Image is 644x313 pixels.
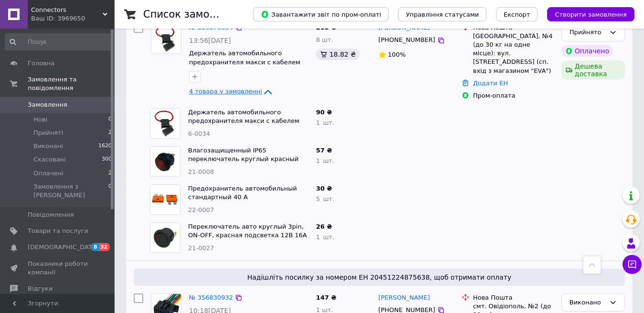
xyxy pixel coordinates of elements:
[189,37,231,44] span: 13:56[DATE]
[188,130,210,137] span: 6-0034
[316,49,359,60] div: 18.82 ₴
[108,115,112,124] span: 0
[316,294,337,301] span: 147 ₴
[188,223,307,239] a: Переключатель авто круглый 3pin, ON-OFF, красная подсветка 12В 16А
[473,293,554,302] div: Нова Пошта
[28,227,88,235] span: Товари та послуги
[538,10,634,18] a: Створити замовлення
[189,50,300,66] a: Держатель автомобильного предохранителя макси с кабелем
[316,157,334,164] span: 1 шт.
[473,80,508,87] a: Додати ЕН
[473,32,554,75] div: [GEOGRAPHIC_DATA], №4 (до 30 кг на одне місце): вул. [STREET_ADDRESS] (сп. вхід з магазином "EVA")
[253,7,389,21] button: Завантажити звіт по пром-оплаті
[33,169,63,178] span: Оплачені
[316,195,334,202] span: 5 шт.
[189,88,274,95] a: 4 товара у замовленні
[561,61,625,80] div: Дешева доставка
[316,147,332,154] span: 57 ₴
[623,255,642,274] button: Чат з покупцем
[496,7,538,21] button: Експорт
[377,34,437,46] div: [PHONE_NUMBER]
[189,24,233,31] a: № 356876854
[316,36,333,43] span: 8 шт.
[555,11,627,18] span: Створити замовлення
[102,155,112,164] span: 300
[33,129,63,137] span: Прийняті
[188,185,297,201] a: Предохранитель автомобильный стандартный 40 A
[188,168,214,175] span: 21-0008
[151,23,181,54] a: Фото товару
[28,75,115,92] span: Замовлення та повідомлення
[33,155,66,164] span: Скасовані
[143,9,240,20] h1: Список замовлень
[150,109,180,138] img: Фото товару
[28,284,53,293] span: Відгуки
[188,206,214,213] span: 22-0007
[189,294,233,301] a: № 356830932
[31,6,103,14] span: Connectors
[28,243,98,252] span: [DEMOGRAPHIC_DATA]
[137,273,621,282] span: Надішліть посилку за номером ЕН 20451224875638, щоб отримати оплату
[398,7,486,21] button: Управління статусами
[547,7,634,21] button: Створити замовлення
[316,233,334,241] span: 1 шт.
[150,147,180,176] img: Фото товару
[108,169,112,178] span: 2
[28,211,74,219] span: Повідомлення
[33,142,63,151] span: Виконані
[316,109,332,116] span: 90 ₴
[150,185,180,214] img: Фото товару
[316,24,337,31] span: 203 ₴
[388,51,406,58] span: 100%
[33,115,47,124] span: Нові
[570,28,605,38] div: Прийнято
[33,182,108,200] span: Замовлення з [PERSON_NAME]
[316,223,332,230] span: 26 ₴
[570,298,605,308] div: Виконано
[504,11,530,18] span: Експорт
[561,45,613,57] div: Оплачено
[261,10,381,19] span: Завантажити звіт по пром-оплаті
[91,243,99,251] span: 8
[98,142,112,151] span: 1620
[28,260,88,277] span: Показники роботи компанії
[151,24,181,53] img: Фото товару
[316,119,334,126] span: 1 шт.
[473,91,554,100] div: Пром-оплата
[406,11,479,18] span: Управління статусами
[28,59,54,68] span: Головна
[188,109,299,125] a: Держатель автомобильного предохранителя макси с кабелем
[108,182,112,200] span: 0
[379,293,430,303] a: [PERSON_NAME]
[99,243,110,251] span: 32
[108,129,112,137] span: 2
[316,185,332,192] span: 30 ₴
[5,33,113,50] input: Пошук
[188,244,214,252] span: 21-0027
[150,223,180,252] img: Фото товару
[28,101,67,109] span: Замовлення
[31,14,115,23] div: Ваш ID: 3969650
[188,147,298,172] a: Влагозащищенный IP65 переключатель круглый красный ON-OFF 3-х конт 12В, 20А
[189,88,262,95] span: 4 товара у замовленні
